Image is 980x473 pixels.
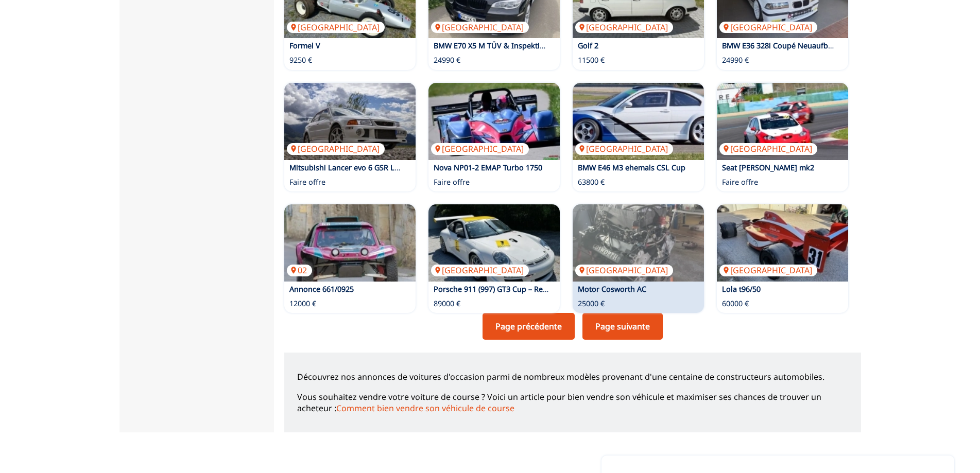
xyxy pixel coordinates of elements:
[434,55,460,65] p: 24990 €
[284,83,416,160] a: Mitsubishi Lancer evo 6 GSR LHD[GEOGRAPHIC_DATA]
[719,143,817,154] p: [GEOGRAPHIC_DATA]
[719,22,817,33] p: [GEOGRAPHIC_DATA]
[722,163,814,172] a: Seat [PERSON_NAME] mk2
[722,299,749,309] p: 60000 €
[575,265,673,276] p: [GEOGRAPHIC_DATA]
[428,204,560,282] img: Porsche 911 (997) GT3 Cup – Rennsport mit Wagenpass
[434,163,542,172] a: Nova NP01-2 EMAP Turbo 1750
[578,299,605,309] p: 25000 €
[717,83,848,160] a: Seat Leon supercopa mk2[GEOGRAPHIC_DATA]
[573,204,704,282] a: Motor Cosworth AC[GEOGRAPHIC_DATA]
[717,83,848,160] img: Seat Leon supercopa mk2
[428,83,560,160] img: Nova NP01-2 EMAP Turbo 1750
[428,204,560,282] a: Porsche 911 (997) GT3 Cup – Rennsport mit Wagenpass[GEOGRAPHIC_DATA]
[717,204,848,282] a: Lola t96/50[GEOGRAPHIC_DATA]
[297,371,848,382] p: Découvrez nos annonces de voitures d'occasion parmi de nombreux modèles provenant d'une centaine ...
[578,55,605,65] p: 11500 €
[431,265,529,276] p: [GEOGRAPHIC_DATA]
[575,143,673,154] p: [GEOGRAPHIC_DATA]
[434,299,460,309] p: 89000 €
[717,204,848,282] img: Lola t96/50
[722,55,749,65] p: 24990 €
[573,83,704,160] a: BMW E46 M3 ehemals CSL Cup[GEOGRAPHIC_DATA]
[284,204,416,282] a: Annonce 661/092502
[297,391,848,414] p: Vous souhaitez vendre votre voiture de course ? Voici un article pour bien vendre son véhicule et...
[483,313,575,340] a: Page précédente
[289,163,406,172] a: Mitsubishi Lancer evo 6 GSR LHD
[719,265,817,276] p: [GEOGRAPHIC_DATA]
[578,163,685,172] a: BMW E46 M3 ehemals CSL Cup
[431,22,529,33] p: [GEOGRAPHIC_DATA]
[336,402,514,414] a: Comment bien vendre son véhicule de course
[289,41,320,50] a: Formel V
[722,177,758,187] p: Faire offre
[578,177,605,187] p: 63800 €
[573,204,704,282] img: Motor Cosworth AC
[287,22,385,33] p: [GEOGRAPHIC_DATA]
[289,284,354,294] a: Annonce 661/0925
[287,265,312,276] p: 02
[289,177,325,187] p: Faire offre
[284,204,416,282] img: Annonce 661/0925
[289,55,312,65] p: 9250 €
[428,83,560,160] a: Nova NP01-2 EMAP Turbo 1750[GEOGRAPHIC_DATA]
[289,299,316,309] p: 12000 €
[578,41,598,50] a: Golf 2
[582,313,663,340] a: Page suivante
[434,177,470,187] p: Faire offre
[578,284,646,294] a: Motor Cosworth AC
[287,143,385,154] p: [GEOGRAPHIC_DATA]
[284,83,416,160] img: Mitsubishi Lancer evo 6 GSR LHD
[575,22,673,33] p: [GEOGRAPHIC_DATA]
[434,41,607,50] a: BMW E70 X5 M TÜV & Inspektion Neu TOP 693 PS
[434,284,626,294] a: Porsche 911 (997) GT3 Cup – Rennsport mit Wagenpass
[573,83,704,160] img: BMW E46 M3 ehemals CSL Cup
[722,41,940,50] a: BMW E36 328i Coupé Neuaufbau DMSB Wagenpass OMP Zelle
[431,143,529,154] p: [GEOGRAPHIC_DATA]
[722,284,761,294] a: Lola t96/50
